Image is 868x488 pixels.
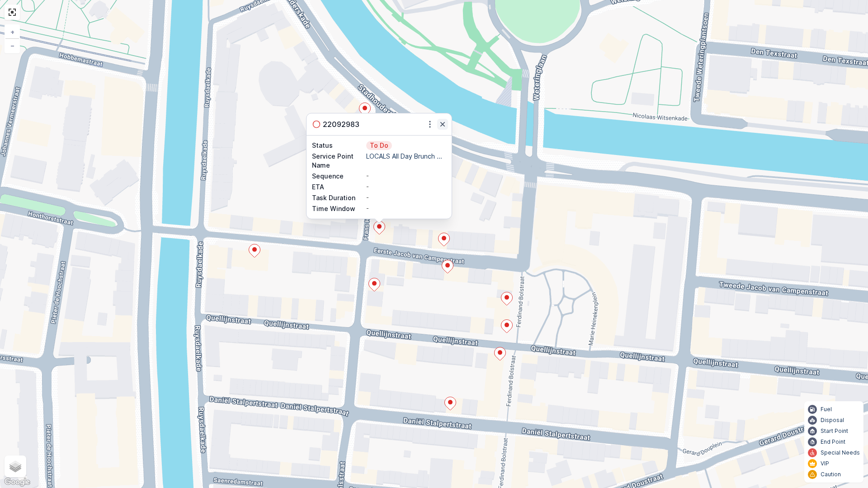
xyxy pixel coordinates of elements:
div: - [366,193,446,202]
p: To Do [369,141,389,150]
p: LOCALS All Day Brunch ... [366,152,446,161]
div: - [366,172,446,181]
div: - [366,183,446,192]
div: - [366,204,446,213]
